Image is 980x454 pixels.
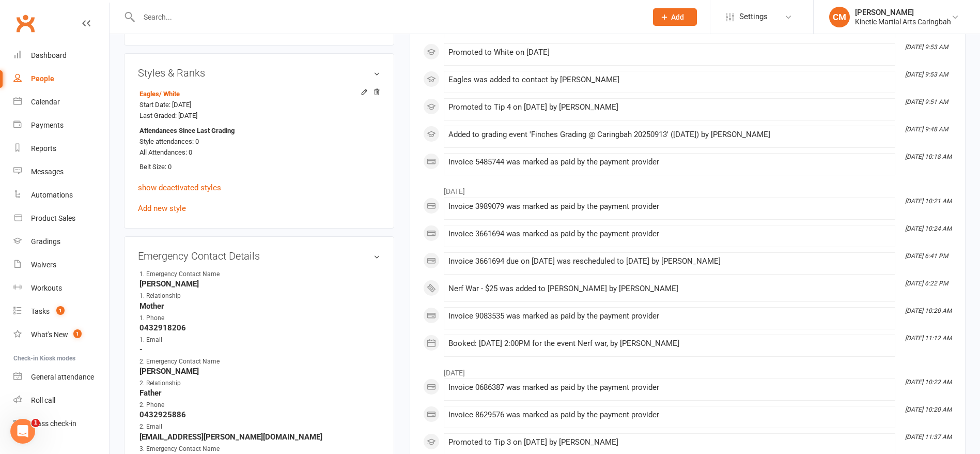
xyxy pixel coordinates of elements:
[905,406,952,413] i: [DATE] 10:20 AM
[56,306,65,315] span: 1
[448,411,891,419] div: Invoice 8629576 was marked as paid by the payment provider
[905,280,948,287] i: [DATE] 6:22 PM
[31,330,68,339] div: What's New
[448,257,891,266] div: Invoice 3661694 due on [DATE] was rescheduled to [DATE] by [PERSON_NAME]
[905,225,952,232] i: [DATE] 10:24 AM
[905,153,952,160] i: [DATE] 10:18 AM
[653,8,697,26] button: Add
[139,335,225,345] div: 1. Email
[31,51,67,59] div: Dashboard
[31,261,56,269] div: Waivers
[13,114,109,137] a: Payments
[905,335,952,342] i: [DATE] 11:12 AM
[139,126,235,137] strong: Attendances Since Last Grading
[139,432,380,442] strong: [EMAIL_ADDRESS][PERSON_NAME][DOMAIN_NAME]
[448,158,891,167] div: Invoice 5485744 was marked as paid by the payment provider
[448,48,891,57] div: Promoted to White on [DATE]
[448,75,891,84] div: Eagles was added to contact by [PERSON_NAME]
[139,112,197,119] span: Last Graded: [DATE]
[448,339,891,348] div: Booked: [DATE] 2:00PM for the event Nerf war, by [PERSON_NAME]
[31,284,62,292] div: Workouts
[905,252,948,260] i: [DATE] 6:41 PM
[855,8,951,17] div: [PERSON_NAME]
[31,419,76,428] div: Class check-in
[159,90,180,98] span: / White
[448,230,891,238] div: Invoice 3661694 was marked as paid by the payment provider
[138,67,380,79] h3: Styles & Ranks
[905,71,948,78] i: [DATE] 9:53 AM
[139,323,380,332] strong: 0432918206
[448,130,891,139] div: Added to grading event 'Finches Grading @ Caringbah 20250913' ([DATE]) by [PERSON_NAME]
[139,422,225,432] div: 2. Email
[13,366,109,389] a: General attendance kiosk mode
[13,160,109,184] a: Messages
[139,90,180,98] a: Eagles
[139,301,380,311] strong: Mother
[13,44,109,67] a: Dashboard
[31,74,54,83] div: People
[13,277,109,300] a: Workouts
[31,191,73,199] div: Automations
[31,373,94,381] div: General attendance
[448,383,891,392] div: Invoice 0686387 was marked as paid by the payment provider
[905,379,952,386] i: [DATE] 10:22 AM
[905,126,948,133] i: [DATE] 9:48 AM
[139,291,225,301] div: 1. Relationship
[31,168,64,176] div: Messages
[32,419,40,427] span: 1
[13,207,109,230] a: Product Sales
[139,138,199,145] span: Style attendances: 0
[13,90,109,114] a: Calendar
[139,313,225,323] div: 1. Phone
[31,121,64,129] div: Payments
[139,357,225,367] div: 2. Emergency Contact Name
[139,101,191,109] span: Start Date: [DATE]
[138,183,221,192] a: show deactivated styles
[31,396,55,404] div: Roll call
[829,7,850,27] div: CM
[10,419,35,444] iframe: Intercom live chat
[13,137,109,160] a: Reports
[136,10,640,24] input: Search...
[31,98,60,106] div: Calendar
[13,412,109,435] a: Class kiosk mode
[448,312,891,321] div: Invoice 9083535 was marked as paid by the payment provider
[139,410,380,419] strong: 0432925886
[139,148,192,156] span: All Attendances: 0
[138,204,186,213] a: Add new style
[448,103,891,112] div: Promoted to Tip 4 on [DATE] by [PERSON_NAME]
[671,13,684,21] span: Add
[31,214,75,222] div: Product Sales
[905,198,952,205] i: [DATE] 10:21 AM
[139,269,225,279] div: 1. Emergency Contact Name
[139,388,380,398] strong: Father
[13,253,109,277] a: Waivers
[13,300,109,323] a: Tasks 1
[31,307,50,315] div: Tasks
[139,379,225,388] div: 2. Relationship
[448,284,891,293] div: Nerf War - $25 was added to [PERSON_NAME] by [PERSON_NAME]
[139,367,380,376] strong: [PERSON_NAME]
[139,345,380,354] strong: -
[423,180,952,197] li: [DATE]
[448,438,891,447] div: Promoted to Tip 3 on [DATE] by [PERSON_NAME]
[139,444,225,454] div: 3. Emergency Contact Name
[905,98,948,105] i: [DATE] 9:51 AM
[139,163,172,171] span: Belt Size: 0
[13,230,109,253] a: Gradings
[138,250,380,262] h3: Emergency Contact Details
[905,433,952,441] i: [DATE] 11:37 AM
[139,400,225,410] div: 2. Phone
[12,10,38,36] a: Clubworx
[448,202,891,211] div: Invoice 3989079 was marked as paid by the payment provider
[13,389,109,412] a: Roll call
[13,67,109,90] a: People
[13,323,109,346] a: What's New1
[31,144,56,153] div: Reports
[31,237,60,246] div: Gradings
[855,17,951,26] div: Kinetic Martial Arts Caringbah
[739,5,768,28] span: Settings
[423,362,952,379] li: [DATE]
[905,307,952,314] i: [DATE] 10:20 AM
[905,43,948,51] i: [DATE] 9:53 AM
